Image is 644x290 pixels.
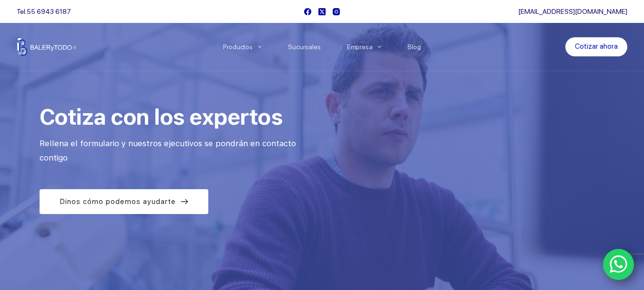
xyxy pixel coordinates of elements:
a: [EMAIL_ADDRESS][DOMAIN_NAME] [518,8,627,15]
a: X (Twitter) [318,8,326,15]
a: Cotizar ahora [565,37,627,56]
span: Tel. [17,8,71,15]
nav: Menu Principal [210,23,434,71]
a: Facebook [304,8,311,15]
img: Balerytodo [17,38,76,56]
a: 55 6943 6187 [27,8,71,15]
span: Rellena el formulario y nuestros ejecutivos se pondrán en contacto contigo [40,139,298,163]
span: Cotiza con los expertos [40,104,283,130]
a: WhatsApp [603,249,634,280]
span: Dinos cómo podemos ayudarte [60,196,176,207]
a: Dinos cómo podemos ayudarte [40,189,208,214]
a: Instagram [333,8,340,15]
